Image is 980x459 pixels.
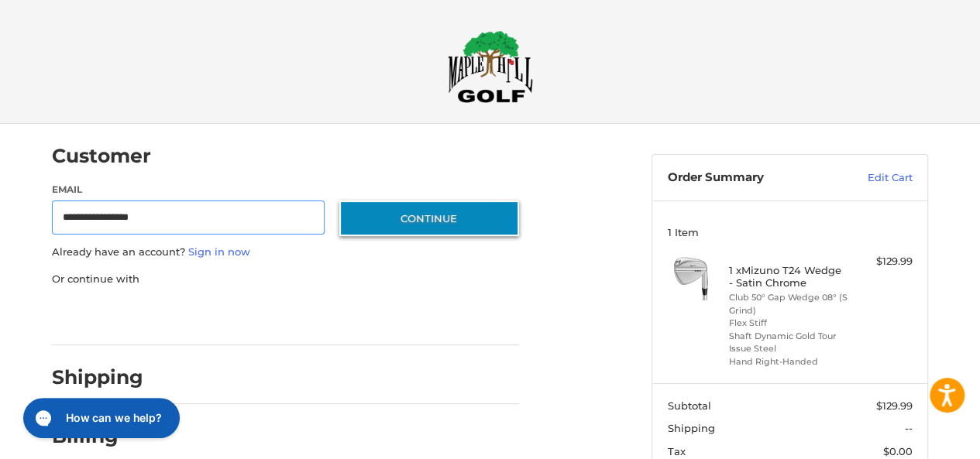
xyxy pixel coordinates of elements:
[310,302,426,330] iframe: PayPal-venmo
[47,302,163,330] iframe: PayPal-paypal
[729,317,848,330] li: Flex Stiff
[448,30,533,103] img: Maple Hill Golf
[52,144,151,168] h2: Customer
[883,445,913,457] span: $0.00
[729,291,848,317] li: Club 50° Gap Wedge 08° (S Grind)
[52,365,143,389] h2: Shipping
[339,200,519,236] button: Continue
[15,392,184,444] iframe: Gorgias live chat messenger
[188,245,250,258] a: Sign in now
[52,183,325,197] label: Email
[876,399,913,412] span: $129.99
[668,445,686,457] span: Tax
[729,264,848,289] h4: 1 x Mizuno T24 Wedge - Satin Chrome
[178,302,294,330] iframe: PayPal-paylater
[668,170,834,186] h3: Order Summary
[851,254,913,269] div: $129.99
[834,170,913,186] a: Edit Cart
[729,355,848,368] li: Hand Right-Handed
[668,422,715,434] span: Shipping
[668,399,711,412] span: Subtotal
[668,226,913,238] h3: 1 Item
[729,330,848,355] li: Shaft Dynamic Gold Tour Issue Steel
[905,422,913,434] span: --
[52,272,519,287] p: Or continue with
[52,245,519,260] p: Already have an account?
